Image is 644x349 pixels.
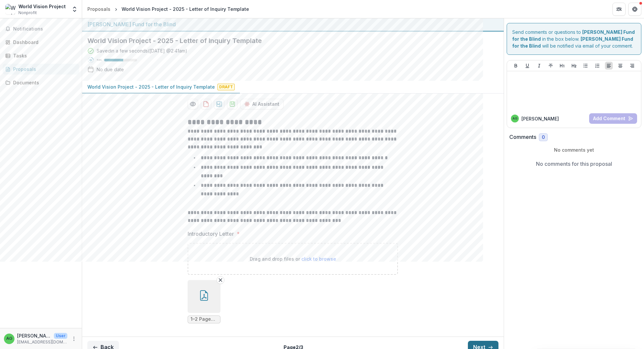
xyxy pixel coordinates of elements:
[17,339,67,345] p: [EMAIL_ADDRESS][DOMAIN_NAME]
[250,255,336,262] p: Drag and drop files or
[558,62,566,70] button: Heading 1
[3,37,79,48] a: Dashboard
[188,230,234,238] p: Introductory Letter
[188,99,198,109] button: Preview 2ed7ffa4-3ec6-4462-ab1e-9133eca1c953-0.pdf
[13,39,74,46] div: Dashboard
[18,3,66,10] div: World Vision Project
[188,280,220,323] div: Remove File1–2 Page Concept Note (with Top-Line Budget) [PERSON_NAME] Fund.docx.pdf
[70,3,79,16] button: Open entity switcher
[605,62,613,70] button: Align Left
[85,4,252,14] nav: breadcrumb
[227,99,238,109] button: download-proposal
[218,84,235,90] span: Draft
[3,50,79,61] a: Tasks
[513,117,517,120] div: Amanda Gaez
[616,62,624,70] button: Align Center
[593,62,601,70] button: Ordered List
[70,335,78,343] button: More
[521,115,559,122] p: [PERSON_NAME]
[628,62,636,70] button: Align Right
[18,10,37,16] span: Nonprofit
[301,256,336,262] span: click to browse
[582,62,589,70] button: Bullet List
[3,24,79,34] button: Notifications
[509,134,536,140] h2: Comments
[214,99,224,109] button: download-proposal
[542,135,545,140] span: 0
[122,6,249,12] div: World Vision Project - 2025 - Letter of Inquiry Template
[54,333,67,339] p: User
[509,146,639,153] p: No comments yet
[240,99,284,109] button: AI Assistant
[201,99,211,109] button: download-proposal
[87,37,488,45] h2: World Vision Project - 2025 - Letter of Inquiry Template
[17,332,51,339] p: [PERSON_NAME]
[536,160,612,168] p: No comments for this proposal
[87,20,498,28] div: [PERSON_NAME] Fund for the Blind
[97,47,187,54] div: Saved in a few seconds ( [DATE] @ 2:41am )
[5,4,16,14] img: World Vision Project
[87,6,110,12] div: Proposals
[13,79,74,86] div: Documents
[3,77,79,88] a: Documents
[97,58,102,62] p: 58 %
[523,62,531,70] button: Underline
[217,276,224,284] button: Remove File
[589,113,637,124] button: Add Comment
[87,83,215,90] p: World Vision Project - 2025 - Letter of Inquiry Template
[3,64,79,75] a: Proposals
[547,62,555,70] button: Strike
[13,26,77,32] span: Notifications
[570,62,578,70] button: Heading 2
[628,3,641,16] button: Get Help
[507,23,642,55] div: Send comments or questions to in the box below. will be notified via email of your comment.
[13,66,74,73] div: Proposals
[97,66,124,73] div: No due date
[535,62,543,70] button: Italicize
[6,337,12,341] div: Amanda Gaez
[612,3,626,16] button: Partners
[191,316,218,322] span: 1–2 Page Concept Note (with Top-Line Budget) [PERSON_NAME] Fund.docx.pdf
[13,52,74,59] div: Tasks
[512,62,520,70] button: Bold
[85,4,113,14] a: Proposals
